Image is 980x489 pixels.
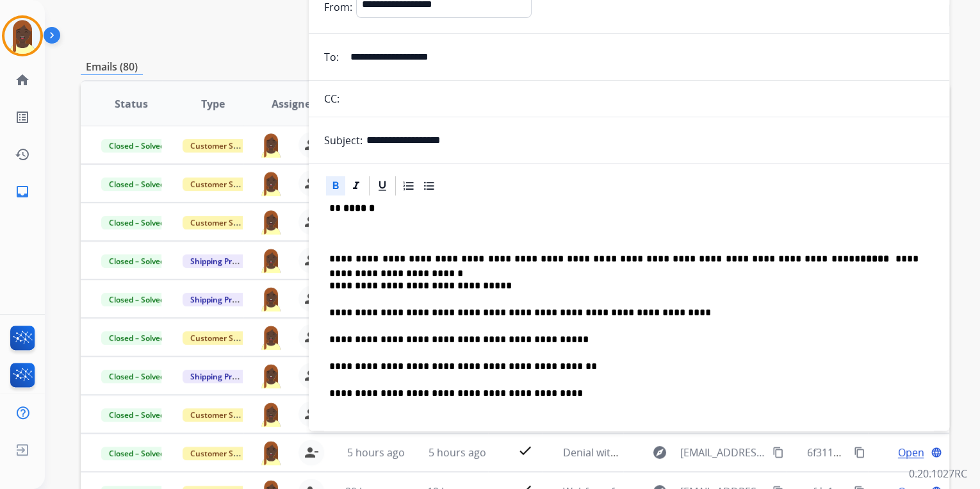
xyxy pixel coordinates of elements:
span: Type [201,96,225,112]
p: Subject: [324,133,363,148]
mat-icon: person_remove [304,329,319,345]
mat-icon: person_remove [304,445,319,460]
img: avatar [4,18,40,54]
mat-icon: inbox [15,184,30,199]
span: Customer Support [183,408,266,422]
img: agent-avatar [259,440,283,465]
mat-icon: person_remove [304,368,319,383]
span: Customer Support [183,331,266,345]
div: Underline [373,176,392,195]
span: 5 hours ago [429,445,486,460]
mat-icon: content_copy [772,447,784,458]
mat-icon: check [517,443,532,458]
img: agent-avatar [259,401,283,427]
span: 5 hours ago [347,445,404,460]
mat-icon: person_remove [304,176,319,191]
span: Customer Support [183,139,266,153]
mat-icon: person_remove [304,214,319,229]
span: Denial with T& C [562,445,641,460]
mat-icon: home [15,72,30,88]
div: Italic [347,176,366,195]
img: agent-avatar [259,209,283,235]
mat-icon: content_copy [854,447,865,458]
span: Customer Support [183,178,266,191]
mat-icon: person_remove [304,291,319,306]
div: Ordered List [399,176,418,195]
mat-icon: person_remove [304,137,319,153]
div: Bold [326,176,345,195]
img: agent-avatar [259,324,283,350]
span: Customer Support [183,216,266,229]
p: Emails (80) [81,59,143,75]
span: Assignee [272,96,316,112]
p: CC: [324,91,339,106]
span: Closed – Solved [101,331,172,345]
span: Shipping Protection [183,254,270,268]
mat-icon: language [931,447,942,458]
img: agent-avatar [259,132,283,158]
span: Shipping Protection [183,370,270,383]
p: 0.20.1027RC [909,466,967,481]
mat-icon: person_remove [304,253,319,268]
mat-icon: explore [651,445,667,460]
span: Closed – Solved [101,370,172,383]
span: [EMAIL_ADDRESS][DOMAIN_NAME] [680,445,765,460]
span: Closed – Solved [101,254,172,268]
span: Closed – Solved [101,216,172,229]
mat-icon: list_alt [15,110,30,125]
span: Status [115,96,148,112]
img: agent-avatar [259,170,283,196]
div: Bullet List [420,176,439,195]
img: agent-avatar [259,247,283,273]
p: To: [324,49,339,65]
mat-icon: person_remove [304,406,319,422]
span: Closed – Solved [101,139,172,153]
span: Open [897,445,924,460]
span: Closed – Solved [101,178,172,191]
mat-icon: history [15,147,30,162]
span: Closed – Solved [101,447,172,460]
span: Shipping Protection [183,293,270,306]
img: agent-avatar [259,363,283,388]
span: Closed – Solved [101,408,172,422]
span: Customer Support [183,447,266,460]
img: agent-avatar [259,286,283,311]
span: Closed – Solved [101,293,172,306]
